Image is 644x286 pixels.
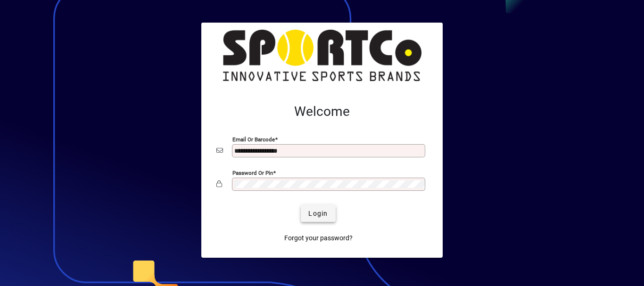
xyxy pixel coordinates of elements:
button: Login [301,205,335,222]
h2: Welcome [216,104,428,120]
a: Forgot your password? [281,229,356,246]
mat-label: Password or Pin [232,170,273,176]
span: Login [308,209,328,219]
span: Forgot your password? [284,233,353,243]
mat-label: Email or Barcode [232,136,275,143]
